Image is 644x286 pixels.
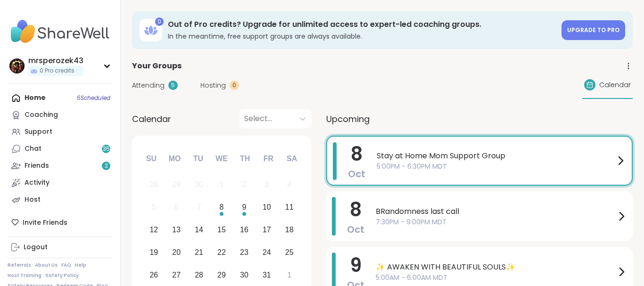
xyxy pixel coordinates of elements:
[279,220,299,240] div: Choose Saturday, October 18th, 2025
[263,223,271,236] div: 17
[172,178,181,191] div: 29
[166,197,187,218] div: Not available Monday, October 6th, 2025
[212,220,232,240] div: Choose Wednesday, October 15th, 2025
[189,242,209,262] div: Choose Tuesday, October 21st, 2025
[326,113,370,125] span: Upcoming
[8,272,41,279] a: Host Training
[172,246,181,259] div: 20
[40,67,74,75] span: 0 Pro credits
[166,220,187,240] div: Choose Monday, October 13th, 2025
[172,223,181,236] div: 13
[281,148,302,169] div: Sa
[45,272,79,279] a: Safety Policy
[8,140,113,157] a: Chat35
[235,148,256,169] div: Th
[348,167,365,180] span: Oct
[8,123,113,140] a: Support
[242,201,246,213] div: 9
[258,148,279,169] div: Fr
[376,261,616,273] span: ✨ AWAKEN WITH BEAUTIFUL SOULS✨
[155,17,164,26] div: 0
[287,178,291,191] div: 4
[240,223,248,236] div: 16
[172,269,181,281] div: 27
[195,246,203,259] div: 21
[377,150,615,162] span: Stay at Home Mom Support Group
[242,178,246,191] div: 2
[376,273,616,283] span: 5:00AM - 6:00AM MDT
[144,220,164,240] div: Choose Sunday, October 12th, 2025
[25,195,41,204] div: Host
[9,58,25,74] img: mrsperozek43
[8,214,113,231] div: Invite Friends
[24,243,48,252] div: Logout
[61,262,71,269] a: FAQ
[195,269,203,281] div: 28
[188,148,208,169] div: Tu
[174,201,179,213] div: 6
[164,148,185,169] div: Mo
[25,161,49,171] div: Friends
[195,223,203,236] div: 14
[144,175,164,195] div: Not available Sunday, September 28th, 2025
[8,106,113,123] a: Coaching
[8,174,113,191] a: Activity
[256,220,277,240] div: Choose Friday, October 17th, 2025
[8,15,113,48] img: ShareWell Nav Logo
[279,197,299,218] div: Choose Saturday, October 11th, 2025
[200,81,226,90] span: Hosting
[212,197,232,218] div: Choose Wednesday, October 8th, 2025
[256,265,277,285] div: Choose Friday, October 31st, 2025
[376,206,616,217] span: BRandomness last call
[376,217,616,227] span: 7:30PM - 9:00PM MDT
[189,175,209,195] div: Not available Tuesday, September 30th, 2025
[149,223,158,236] div: 12
[211,148,232,169] div: We
[217,246,226,259] div: 22
[25,110,58,120] div: Coaching
[8,262,31,269] a: Referrals
[234,197,255,218] div: Choose Thursday, October 9th, 2025
[189,265,209,285] div: Choose Tuesday, October 28th, 2025
[279,265,299,285] div: Choose Saturday, November 1st, 2025
[75,262,86,269] a: Help
[279,242,299,262] div: Choose Saturday, October 25th, 2025
[212,242,232,262] div: Choose Wednesday, October 22nd, 2025
[279,175,299,195] div: Not available Saturday, October 4th, 2025
[217,269,226,281] div: 29
[149,269,158,281] div: 26
[132,60,182,72] span: Your Groups
[285,201,294,213] div: 11
[142,173,300,286] div: month 2025-10
[350,196,362,223] span: 8
[189,197,209,218] div: Not available Tuesday, October 7th, 2025
[234,175,255,195] div: Not available Thursday, October 2nd, 2025
[263,269,271,281] div: 31
[144,265,164,285] div: Choose Sunday, October 26th, 2025
[287,269,291,281] div: 1
[217,223,226,236] div: 15
[285,223,294,236] div: 18
[103,145,110,153] span: 35
[8,191,113,208] a: Host
[212,265,232,285] div: Choose Wednesday, October 29th, 2025
[166,242,187,262] div: Choose Monday, October 20th, 2025
[220,201,224,213] div: 8
[144,242,164,262] div: Choose Sunday, October 19th, 2025
[25,144,41,154] div: Chat
[285,246,294,259] div: 25
[152,201,156,213] div: 5
[132,113,171,125] span: Calendar
[263,246,271,259] div: 24
[240,246,248,259] div: 23
[351,141,363,167] span: 8
[168,81,178,90] div: 5
[197,201,201,213] div: 7
[8,157,113,174] a: Friends2
[149,178,158,191] div: 28
[166,265,187,285] div: Choose Monday, October 27th, 2025
[105,162,108,170] span: 2
[28,56,83,66] div: mrsperozek43
[264,178,269,191] div: 3
[347,223,364,236] span: Oct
